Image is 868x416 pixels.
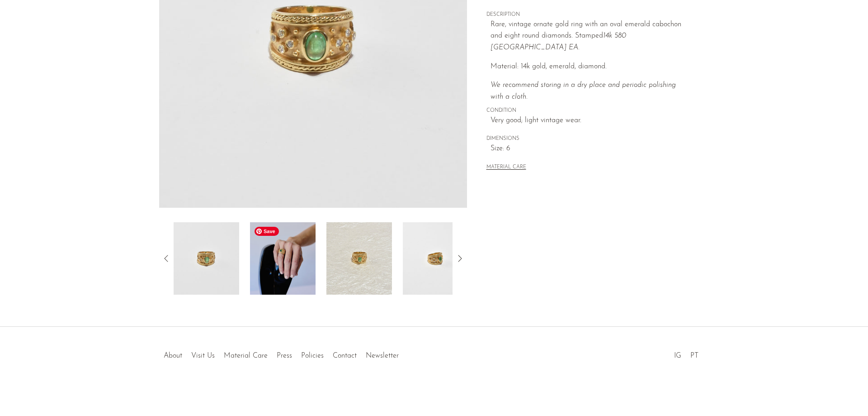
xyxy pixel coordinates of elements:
[164,352,182,359] a: About
[486,164,526,171] button: MATERIAL CARE
[277,352,292,359] a: Press
[690,352,698,359] a: PT
[486,135,690,143] span: DIMENSIONS
[491,115,690,127] span: Very good; light vintage wear.
[191,352,215,359] a: Visit Us
[486,107,690,115] span: CONDITION
[326,222,392,295] img: Emerald Diamond Ring
[491,19,690,54] p: Rare, vintage ornate gold ring with an oval emerald cabochon and eight round diamonds. Stamped
[333,352,357,359] a: Contact
[403,222,468,295] img: Emerald Diamond Ring
[491,143,690,155] span: Size: 6
[674,352,681,359] a: IG
[491,61,690,73] p: Material: 14k gold, emerald, diamond.
[603,32,612,39] em: 14k
[250,222,316,295] img: Emerald Diamond Ring
[301,352,324,359] a: Policies
[491,81,676,100] i: We recommend storing in a dry place and periodic polishing with a cloth.
[159,345,403,362] ul: Quick links
[670,345,703,362] ul: Social Medias
[255,227,279,236] span: Save
[486,11,690,19] span: DESCRIPTION
[224,352,268,359] a: Material Care
[174,222,239,295] img: Emerald Diamond Ring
